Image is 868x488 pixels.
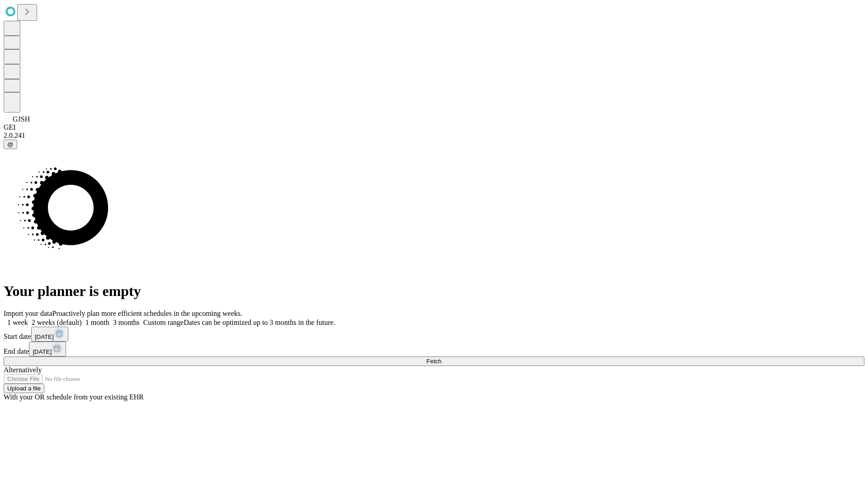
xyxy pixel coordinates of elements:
span: Dates can be optimized up to 3 months in the future. [184,319,335,326]
span: Proactively plan more efficient schedules in the upcoming weeks. [52,310,242,317]
span: 3 months [113,319,140,326]
div: Start date [4,327,864,342]
span: [DATE] [35,333,54,340]
span: GJSH [13,115,30,123]
span: With your OR schedule from your existing EHR [4,393,144,401]
button: Fetch [4,357,864,366]
button: [DATE] [31,327,68,342]
span: Import your data [4,310,52,317]
span: Custom range [143,319,184,326]
button: [DATE] [29,342,66,357]
span: [DATE] [33,348,52,355]
span: @ [7,141,14,148]
button: Upload a file [4,384,44,393]
span: 1 week [7,319,28,326]
span: 2 weeks (default) [32,319,82,326]
div: End date [4,342,864,357]
h1: Your planner is empty [4,283,864,300]
span: Alternatively [4,366,42,374]
span: Fetch [426,358,441,365]
div: 2.0.241 [4,131,864,140]
div: GEI [4,123,864,131]
button: @ [4,140,17,149]
span: 1 month [85,319,109,326]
